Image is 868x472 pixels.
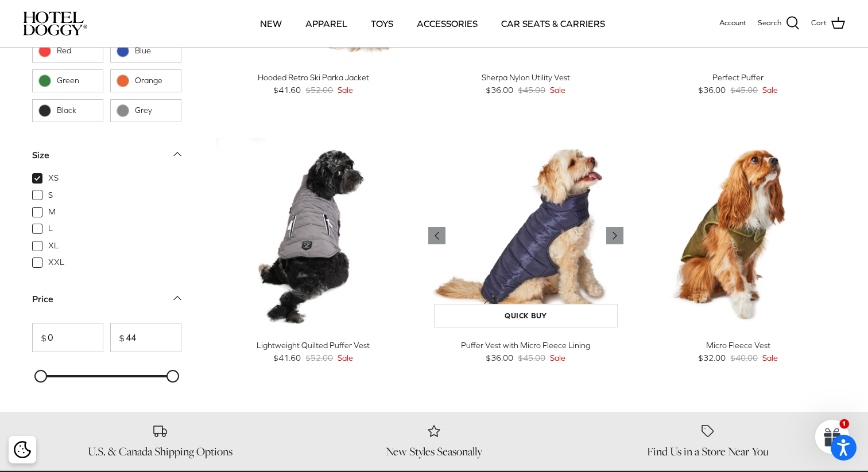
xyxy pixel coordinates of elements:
[428,227,445,244] a: Previous
[338,84,353,96] span: Sale
[48,240,59,252] span: XL
[646,144,687,161] span: 20% off
[57,76,97,87] span: Green
[428,71,623,84] div: Sherpa Nylon Utility Vest
[758,16,800,31] a: Search
[32,323,103,352] input: From
[491,4,615,43] a: CAR SEATS & CARRIERS
[32,291,181,317] a: Price
[811,17,827,29] span: Cart
[216,138,411,333] a: Lightweight Quilted Puffer Vest
[518,352,545,364] span: $45.00
[9,436,36,463] div: Cookie policy
[338,352,353,364] span: Sale
[762,352,778,364] span: Sale
[295,4,358,43] a: APPAREL
[434,144,475,161] span: 20% off
[305,84,333,96] span: $52.00
[361,4,404,43] a: TOYS
[48,258,64,269] span: XXL
[305,352,333,364] span: $52.00
[641,71,836,97] a: Perfect Puffer $36.00 $45.00 Sale
[486,352,513,364] span: $36.00
[550,84,565,96] span: Sale
[434,304,618,327] a: Quick buy
[216,339,411,365] a: Lightweight Quilted Puffer Vest $41.60 $52.00 Sale
[32,423,289,459] a: U.S. & Canada Shipping Options
[641,339,836,365] a: Micro Fleece Vest $32.00 $40.00 Sale
[428,339,623,365] a: Puffer Vest with Micro Fleece Lining $36.00 $45.00 Sale
[135,106,175,117] span: Grey
[698,352,726,364] span: $32.00
[641,339,836,352] div: Micro Fleece Vest
[110,323,181,352] input: To
[12,440,32,460] button: Cookie policy
[306,444,563,459] h6: New Styles Seasonally
[32,444,289,459] h6: U.S. & Canada Shipping Options
[32,147,181,173] a: Size
[57,46,97,57] span: Red
[273,84,301,96] span: $41.60
[48,206,56,218] span: M
[33,333,46,342] span: $
[730,352,758,364] span: $40.00
[428,339,623,352] div: Puffer Vest with Micro Fleece Lining
[719,17,746,29] a: Account
[579,444,836,459] h6: Find Us in a Store Near You
[32,149,49,163] div: Size
[762,84,778,96] span: Sale
[758,17,781,29] span: Search
[250,4,292,43] a: NEW
[111,333,125,342] span: $
[606,227,623,244] a: Previous
[32,292,53,307] div: Price
[170,4,694,43] div: Primary navigation
[486,84,513,96] span: $36.00
[216,71,411,84] div: Hooded Retro Ski Parka Jacket
[518,84,545,96] span: $45.00
[719,18,746,27] span: Account
[641,71,836,84] div: Perfect Puffer
[14,441,31,458] img: Cookie policy
[135,76,175,87] span: Orange
[579,423,836,459] a: Find Us in a Store Near You
[811,16,845,31] a: Cart
[730,84,758,96] span: $45.00
[428,71,623,97] a: Sherpa Nylon Utility Vest $36.00 $45.00 Sale
[48,173,59,185] span: XS
[550,352,565,364] span: Sale
[273,352,301,364] span: $41.60
[216,339,411,352] div: Lightweight Quilted Puffer Vest
[48,224,53,235] span: L
[641,138,836,333] a: Micro Fleece Vest
[428,138,623,333] a: Puffer Vest with Micro Fleece Lining
[406,4,488,43] a: ACCESSORIES
[135,46,175,57] span: Blue
[48,190,53,201] span: S
[23,11,87,36] img: hoteldoggycom
[216,71,411,97] a: Hooded Retro Ski Parka Jacket $41.60 $52.00 Sale
[698,84,726,96] span: $36.00
[222,144,262,161] span: 20% off
[57,106,97,117] span: Black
